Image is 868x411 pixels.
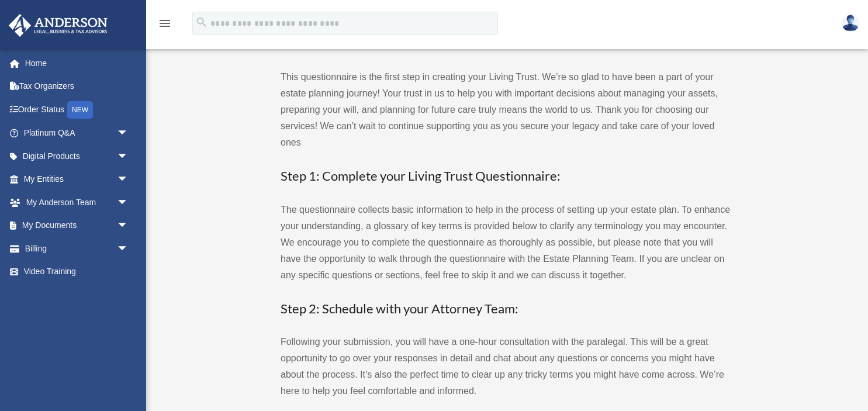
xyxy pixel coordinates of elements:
a: Video Training [8,260,146,284]
img: User Pic [842,15,859,32]
a: My Documentsarrow_drop_down [8,214,146,237]
a: Tax Organizers [8,75,146,98]
a: Digital Productsarrow_drop_down [8,144,146,168]
a: My Entitiesarrow_drop_down [8,168,146,191]
a: menu [158,20,172,30]
p: Following your submission, you will have a one-hour consultation with the paralegal. This will be... [281,334,731,399]
p: The questionnaire collects basic information to help in the process of setting up your estate pla... [281,202,731,284]
span: arrow_drop_down [117,214,140,238]
span: arrow_drop_down [117,168,140,192]
a: Home [8,51,146,75]
img: Anderson Advisors Platinum Portal [5,14,111,37]
h3: Step 1: Complete your Living Trust Questionnaire: [281,167,731,185]
a: Order StatusNEW [8,98,146,122]
p: This questionnaire is the first step in creating your Living Trust. We’re so glad to have been a ... [281,69,731,151]
i: search [195,16,208,29]
a: Billingarrow_drop_down [8,237,146,260]
a: Platinum Q&Aarrow_drop_down [8,122,146,145]
div: NEW [67,101,93,119]
span: arrow_drop_down [117,191,140,215]
span: arrow_drop_down [117,144,140,168]
span: arrow_drop_down [117,237,140,261]
a: My Anderson Teamarrow_drop_down [8,191,146,214]
h3: Step 2: Schedule with your Attorney Team: [281,300,731,318]
i: menu [158,16,172,30]
span: arrow_drop_down [117,122,140,146]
